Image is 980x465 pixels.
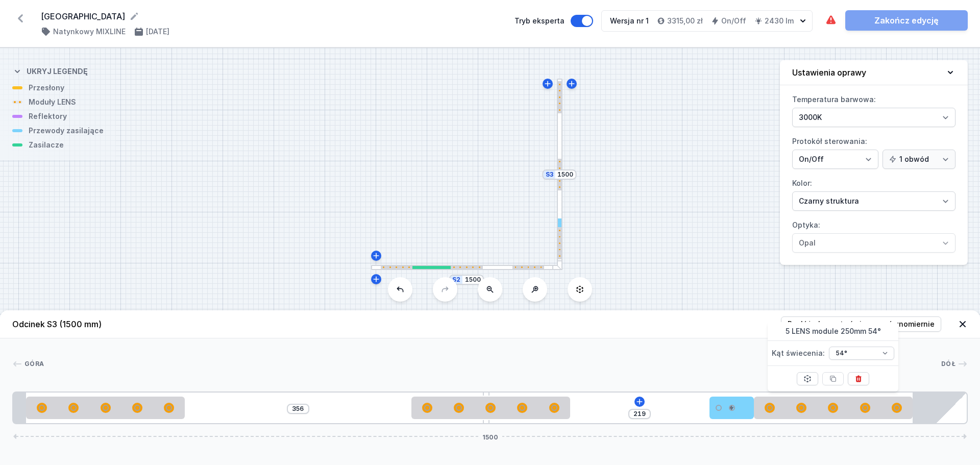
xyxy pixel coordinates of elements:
[792,233,955,253] select: Optyka:
[941,360,955,368] span: Dół
[24,360,44,368] span: Góra
[478,433,502,439] span: 1500
[59,319,102,329] span: (1500 mm)
[792,91,955,127] label: Temperatura barwowa:
[601,10,813,32] button: Wersja nr 13315,00 złOn/Off2430 lm
[792,66,866,79] h4: Ustawienia oprawy
[667,16,703,26] h4: 3315,00 zł
[792,217,955,253] label: Optyka:
[768,322,898,341] span: 5 LENS module 250mm 54°
[634,397,645,407] button: Dodaj element
[788,319,935,329] span: Rozłóż elementy świecące równomiernie
[848,372,869,385] button: Usuń element
[26,397,185,419] div: 5 LENS module 250mm 54°
[12,58,88,83] button: Ukryj legendę
[829,347,894,360] select: Kąt świecenia:
[514,15,593,27] label: Tryb eksperta
[754,397,913,419] div: 5 LENS module 250mm 54°
[883,150,955,169] select: Protokół sterowania:
[290,405,306,413] input: Wymiar [mm]
[41,10,502,22] form: [GEOGRAPHIC_DATA]
[146,27,169,37] h4: [DATE]
[781,316,941,332] button: Rozłóż elementy świecące równomiernie
[765,16,794,26] h4: 2430 lm
[27,66,88,77] h4: Ukryj legendę
[631,410,648,418] input: Wymiar [mm]
[792,191,955,211] select: Kolor:
[129,11,139,21] button: Edytuj nazwę projektu
[610,16,649,26] div: Wersja nr 1
[557,170,574,179] input: Wymiar [mm]
[721,16,746,26] h4: On/Off
[780,60,968,85] button: Ustawienia oprawy
[772,345,825,361] span: Kąt świecenia :
[792,108,955,127] select: Temperatura barwowa:
[792,175,955,211] label: Kolor:
[53,27,126,37] h4: Natynkowy MIXLINE
[792,133,955,169] label: Protokół sterowania:
[12,318,102,330] h4: Odcinek S3
[792,150,878,169] select: Protokół sterowania:
[571,15,593,27] button: Tryb eksperta
[797,372,818,385] button: Wyśrodkuj
[464,276,481,284] input: Wymiar [mm]
[411,397,570,419] div: 5 LENS module 250mm 54°
[709,397,754,419] div: Hole for power supply cable
[822,372,844,385] button: Duplikuj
